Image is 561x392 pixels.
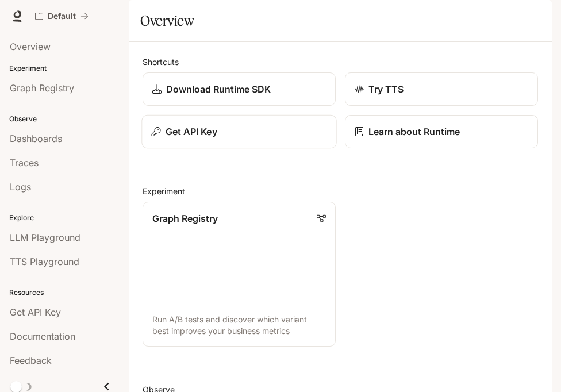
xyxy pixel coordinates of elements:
[368,125,460,139] p: Learn about Runtime
[152,212,218,225] p: Graph Registry
[30,5,94,28] button: All workspaces
[141,115,336,149] button: Get API Key
[368,82,404,96] p: Try TTS
[143,202,336,347] a: Graph RegistryRun A/B tests and discover which variant best improves your business metrics
[345,115,538,148] a: Learn about Runtime
[143,185,538,197] h2: Experiment
[143,56,538,68] h2: Shortcuts
[166,82,271,96] p: Download Runtime SDK
[143,72,336,106] a: Download Runtime SDK
[166,125,217,139] p: Get API Key
[152,314,326,337] p: Run A/B tests and discover which variant best improves your business metrics
[140,9,194,32] h1: Overview
[48,11,76,21] p: Default
[345,72,538,106] a: Try TTS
